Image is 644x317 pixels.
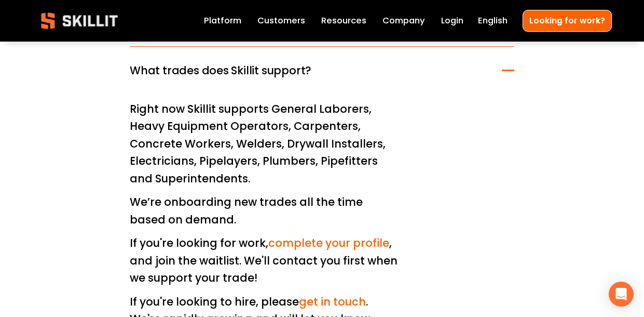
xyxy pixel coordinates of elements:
span: Are there any upfront fees or costs? [130,15,502,31]
img: Skillit [32,5,127,36]
a: Looking for work? [523,10,612,31]
a: Platform [204,14,241,28]
span: Resources [321,15,366,28]
span: What trades does Skillit support? [130,62,502,78]
p: We’re onboarding new trades all the time based on demand. [130,193,399,228]
span: English [478,15,508,28]
p: Right now Skillit supports General Laborers, Heavy Equipment Operators, Carpenters, Concrete Work... [130,100,399,188]
p: If you're looking for work, , and join the waitlist. We'll contact you first when we support your... [130,234,399,287]
button: What trades does Skillit support? [130,47,514,94]
a: get in touch [299,294,366,309]
a: complete your profile [268,235,389,250]
a: Login [441,14,463,28]
a: folder dropdown [321,14,366,28]
a: Company [382,14,425,28]
a: Customers [257,14,305,28]
div: Open Intercom Messenger [609,282,634,307]
div: language picker [478,14,508,28]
